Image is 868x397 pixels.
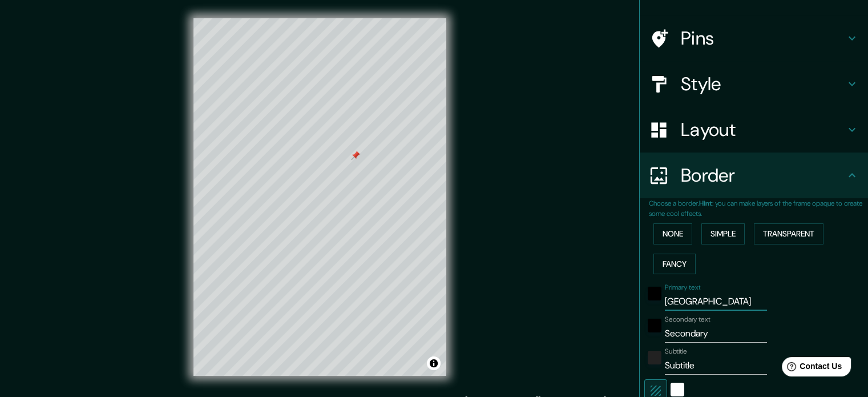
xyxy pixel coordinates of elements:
label: Subtitle [665,347,687,356]
button: black [648,287,661,300]
p: Choose a border. : you can make layers of the frame opaque to create some cool effects. [649,198,868,219]
div: Style [640,61,868,107]
button: color-222222 [648,351,661,364]
h4: Layout [681,118,845,141]
div: Layout [640,107,868,153]
button: Fancy [653,254,696,275]
iframe: Help widget launcher [766,352,855,384]
div: Pins [640,15,868,61]
h4: Pins [681,27,845,50]
h4: Border [681,164,845,187]
div: Border [640,153,868,198]
label: Secondary text [665,315,710,324]
b: Hint [699,199,712,208]
button: white [671,383,684,396]
button: Simple [701,223,745,244]
button: None [653,223,692,244]
label: Primary text [665,283,700,292]
button: Toggle attribution [427,356,441,370]
h4: Style [681,73,845,95]
button: Transparent [754,223,823,244]
button: black [648,319,661,332]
